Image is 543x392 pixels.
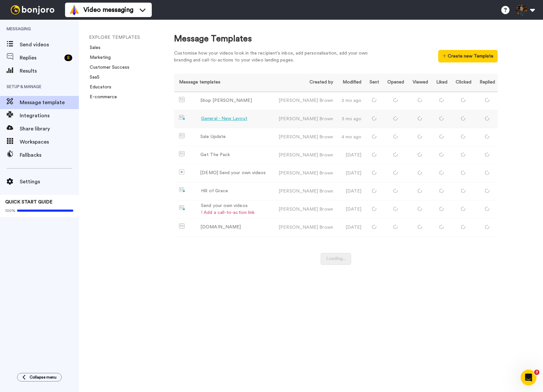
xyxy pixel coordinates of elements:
[89,34,178,41] li: EXPLORE TEMPLATES
[319,189,333,194] span: Brown
[450,74,474,92] th: Clicked
[20,125,79,133] span: Share library
[272,74,336,92] th: Created by
[319,171,333,175] span: Brown
[179,169,184,174] img: demo-template.svg
[200,151,230,158] div: Get The Pack
[201,209,255,216] div: ! Add a call-to-action link
[336,200,364,219] td: [DATE]
[20,99,79,106] span: Message template
[200,170,266,176] div: [DEMO] Send your own videos
[179,151,185,156] img: Message-temps.svg
[20,67,79,75] span: Results
[474,74,498,92] th: Replied
[407,74,430,92] th: Viewed
[179,187,185,193] img: nextgen-template.svg
[336,164,364,182] td: [DATE]
[336,146,364,164] td: [DATE]
[272,164,336,182] td: [PERSON_NAME]
[521,370,536,385] iframe: Intercom live chat
[5,200,53,204] span: QUICK START GUIDE
[272,200,336,219] td: [PERSON_NAME]
[86,75,100,80] a: SaaS
[272,92,336,110] td: [PERSON_NAME]
[174,33,498,45] div: Message Templates
[364,74,382,92] th: Sent
[83,5,133,14] span: Video messaging
[336,92,364,110] td: 2 mo ago
[319,153,333,157] span: Brown
[69,5,79,15] img: vm-color.svg
[20,138,79,146] span: Workspaces
[336,74,364,92] th: Modified
[20,41,79,49] span: Send videos
[8,5,57,14] img: bj-logo-header-white.svg
[174,50,378,64] div: Customise how your videos look in the recipient's inbox, add personalisation, add your own brandi...
[174,74,272,92] th: Message templates
[272,128,336,146] td: [PERSON_NAME]
[86,55,111,60] a: Marketing
[336,219,364,237] td: [DATE]
[201,188,228,195] div: Hill of Grace
[431,74,450,92] th: Liked
[5,208,15,213] span: 100%
[319,98,333,103] span: Brown
[86,45,101,50] a: Sales
[30,375,57,380] span: Collapse menu
[336,128,364,146] td: 4 mo ago
[64,55,72,61] div: 8
[86,85,111,89] a: Educators
[86,65,129,70] a: Customer Success
[179,97,185,102] img: Message-temps.svg
[272,182,336,200] td: [PERSON_NAME]
[86,95,117,99] a: E-commerce
[179,205,185,211] img: nextgen-template.svg
[336,182,364,200] td: [DATE]
[201,202,255,209] div: Send your own videos
[321,253,351,265] button: Loading...
[20,178,79,186] span: Settings
[201,115,247,122] div: General - New Layout
[200,224,241,231] div: [DOMAIN_NAME]
[200,133,226,140] div: Sale Update
[272,219,336,237] td: [PERSON_NAME]
[20,112,79,120] span: Integrations
[272,146,336,164] td: [PERSON_NAME]
[438,50,498,62] button: Create new Template
[20,151,79,159] span: Fallbacks
[17,373,62,381] button: Collapse menu
[319,207,333,212] span: Brown
[534,370,539,375] span: 3
[319,225,333,230] span: Brown
[382,74,407,92] th: Opened
[272,110,336,128] td: [PERSON_NAME]
[319,135,333,139] span: Brown
[20,54,62,62] span: Replies
[179,223,185,229] img: Message-temps.svg
[319,117,333,121] span: Brown
[200,97,252,104] div: Shop [PERSON_NAME]
[179,133,185,138] img: Message-temps.svg
[179,115,185,120] img: nextgen-template.svg
[336,110,364,128] td: 3 mo ago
